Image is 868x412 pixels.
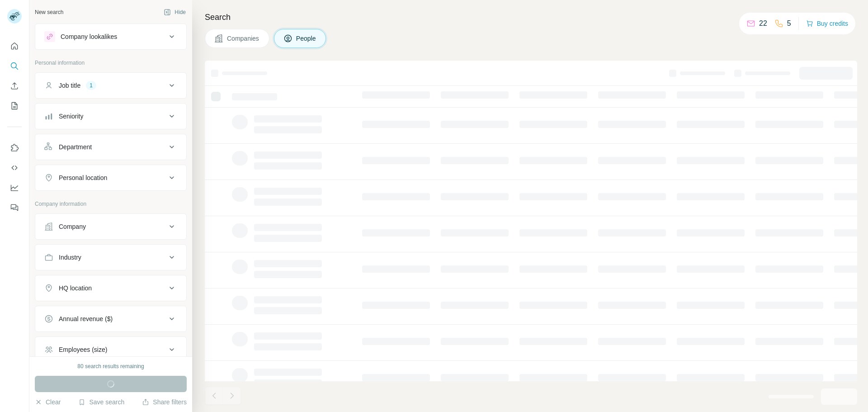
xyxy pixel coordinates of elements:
[59,253,81,262] div: Industry
[7,98,22,114] button: My lists
[78,398,124,407] button: Save search
[7,180,22,196] button: Dashboard
[142,398,187,407] button: Share filters
[227,34,260,43] span: Companies
[59,112,83,121] div: Seniority
[35,308,186,330] button: Annual revenue ($)
[35,246,186,268] button: Industry
[7,38,22,54] button: Quick start
[59,81,80,90] div: Job title
[35,105,186,127] button: Seniority
[59,173,107,182] div: Personal location
[59,345,107,354] div: Employees (size)
[35,398,61,407] button: Clear
[35,216,186,237] button: Company
[205,11,857,24] h4: Search
[35,200,187,208] p: Company information
[806,17,848,30] button: Buy credits
[35,59,187,67] p: Personal information
[35,277,186,299] button: HQ location
[7,160,22,176] button: Use Surfe API
[296,34,317,43] span: People
[35,26,186,47] button: Company lookalikes
[35,8,63,16] div: New search
[35,339,186,360] button: Employees (size)
[787,18,791,29] p: 5
[157,5,192,19] button: Hide
[7,78,22,94] button: Enrich CSV
[77,362,144,370] div: 80 search results remaining
[59,284,92,293] div: HQ location
[61,32,117,41] div: Company lookalikes
[7,58,22,74] button: Search
[59,222,86,231] div: Company
[35,167,186,189] button: Personal location
[59,314,113,323] div: Annual revenue ($)
[7,199,22,216] button: Feedback
[59,142,92,152] div: Department
[35,75,186,96] button: Job title1
[35,136,186,158] button: Department
[86,81,96,90] div: 1
[7,140,22,156] button: Use Surfe on LinkedIn
[759,18,767,29] p: 22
